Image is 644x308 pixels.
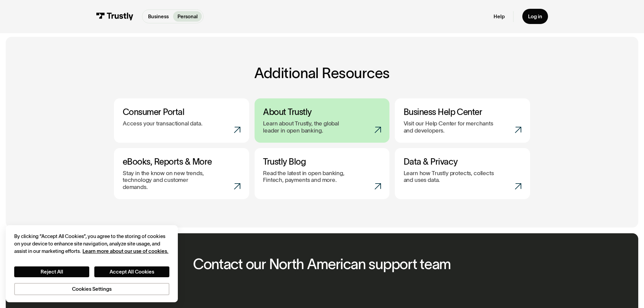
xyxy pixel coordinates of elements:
[6,225,178,302] div: Cookie banner
[404,157,522,167] h3: Data & Privacy
[114,98,249,143] a: Consumer PortalAccess your transactional data.
[263,157,381,167] h3: Trustly Blog
[177,13,198,20] p: Personal
[193,256,451,272] h2: Contact our North American support team
[263,107,381,117] h3: About Trustly
[395,148,530,199] a: Data & PrivacyLearn how Trustly protects, collects and uses data.
[395,98,530,143] a: Business Help CenterVisit our Help Center for merchants and developers.
[96,13,133,20] img: Trustly Logo
[255,148,389,199] a: Trustly BlogRead the latest in open banking, Fintech, payments and more.
[404,120,495,134] p: Visit our Help Center for merchants and developers.
[522,9,548,24] a: Log in
[14,233,169,255] div: By clicking “Accept All Cookies”, you agree to the storing of cookies on your device to enhance s...
[528,13,542,20] div: Log in
[123,107,241,117] h3: Consumer Portal
[494,13,505,20] a: Help
[173,11,202,22] a: Personal
[114,148,249,199] a: eBooks, Reports & MoreStay in the know on new trends, technology and customer demands.
[94,266,169,277] button: Accept All Cookies
[114,65,530,81] h2: Additional Resources
[123,120,202,127] p: Access your transactional data.
[123,170,214,190] p: Stay in the know on new trends, technology and customer demands.
[404,107,522,117] h3: Business Help Center
[123,157,241,167] h3: eBooks, Reports & More
[263,120,354,134] p: Learn about Trustly, the global leader in open banking.
[148,13,169,20] p: Business
[14,233,169,295] div: Privacy
[404,170,495,184] p: Learn how Trustly protects, collects and uses data.
[263,170,354,184] p: Read the latest in open banking, Fintech, payments and more.
[82,248,168,254] a: More information about your privacy, opens in a new tab
[144,11,173,22] a: Business
[255,98,389,143] a: About TrustlyLearn about Trustly, the global leader in open banking.
[14,266,89,277] button: Reject All
[14,283,169,295] button: Cookies Settings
